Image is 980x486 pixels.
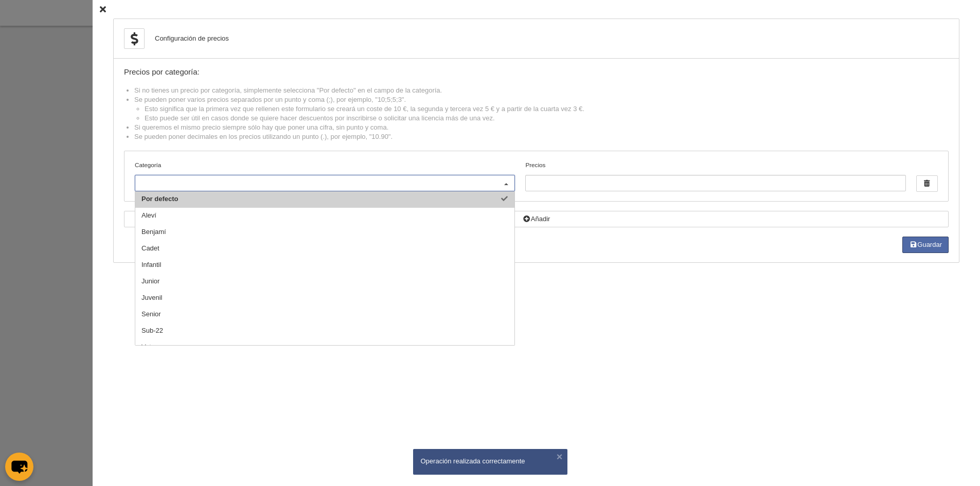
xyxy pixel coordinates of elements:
span: Junior [141,277,159,285]
li: Esto puede ser útil en casos donde se quiere hacer descuentos por inscribirse o solicitar una lic... [145,114,949,123]
span: Juvenil [141,294,162,301]
span: Infantil [141,261,161,268]
button: chat-button [5,453,33,481]
label: Precios [525,160,905,191]
label: Categoría [135,160,515,170]
button: Guardar [902,237,949,253]
i: Cerrar [100,6,106,13]
span: Benjamí [141,228,166,236]
input: Precios [525,175,905,191]
span: Aleví [141,211,156,219]
span: Por defecto [141,195,179,203]
div: Configuración de precios [155,34,229,43]
span: Sub-22 [141,327,163,334]
span: Veterans [141,343,168,351]
li: Esto significa que la primera vez que rellenen este formulario se creará un coste de 10 €, la seg... [145,104,949,114]
span: Cadet [141,244,159,252]
li: Si queremos el mismo precio siempre sólo hay que poner una cifra, sin punto y coma. [134,123,949,132]
div: Operación realizada correctamente [421,457,560,466]
li: Si no tienes un precio por categoría, simplemente selecciona "Por defecto" en el campo de la cate... [134,86,949,95]
div: Precios por categoría: [124,68,949,77]
button: × [555,452,565,462]
button: Añadir [124,211,949,227]
li: Se pueden poner varios precios separados por un punto y coma (;), por ejemplo, "10;5;5;3". [134,95,949,123]
li: Se pueden poner decimales en los precios utilizando un punto (.), por ejemplo, "10.90". [134,132,949,141]
span: Senior [141,310,161,318]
